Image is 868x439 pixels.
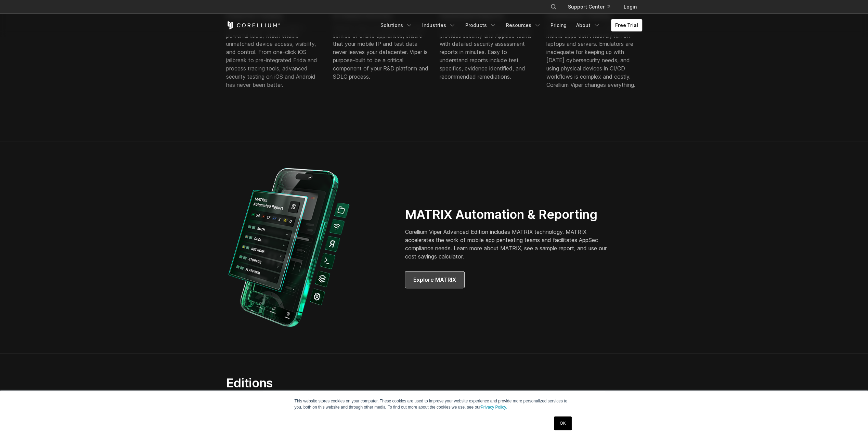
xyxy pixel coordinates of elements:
div: Our MATRIX automation technology provides security and AppSec teams with detailed security assess... [440,23,535,81]
a: Solutions [376,19,417,31]
a: Industries [418,19,460,31]
a: Login [618,1,642,13]
a: Support Center [562,1,616,13]
a: Pricing [546,19,571,31]
h2: MATRIX Automation & Reporting [405,207,616,222]
a: Products [461,19,501,31]
p: This website stores cookies on your computer. These cookies are used to improve your website expe... [295,398,574,410]
div: Navigation Menu [542,1,642,13]
button: Search [547,1,560,13]
a: OK [554,416,571,430]
a: Explore MATRIX [405,271,464,288]
p: Corellium Viper Advanced Edition includes MATRIX technology. MATRIX accelerates the work of mobil... [405,228,616,261]
a: Corellium Home [226,21,281,29]
span: Explore MATRIX [413,276,456,284]
img: Corellium_Combo_MATRIX_UI_web 1 [226,163,354,332]
a: Privacy Policy. [481,405,507,410]
a: About [572,19,604,31]
h2: Editions [226,375,499,390]
div: Mobile DevSecOps is challenging as mobile apps don't natively run on laptops and servers. Emulato... [546,23,642,89]
a: Resources [502,19,545,31]
a: Free Trial [611,19,642,31]
div: Navigation Menu [376,19,642,31]
div: Whether Viper is provided as a cloud service or onsite appliances, ensure that your mobile IP and... [333,23,429,81]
